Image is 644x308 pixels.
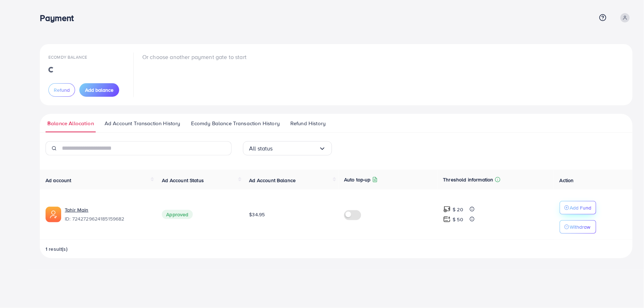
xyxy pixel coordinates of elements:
span: Ad Account Status [162,177,204,184]
span: Ad Account Transaction History [105,120,180,127]
span: Approved [162,210,192,219]
span: Ecomdy Balance [48,54,87,60]
span: All status [249,143,273,154]
button: Refund [48,83,75,97]
div: <span class='underline'>Tahir Main</span></br>7242729624185159682 [65,206,151,223]
span: Ad account [46,177,72,184]
img: top-up amount [443,206,451,213]
span: 1 result(s) [46,245,68,253]
p: Threshold information [443,175,493,184]
p: Add Fund [570,203,592,212]
span: Action [560,177,574,184]
span: $34.95 [249,211,265,218]
p: $ 50 [453,215,464,224]
button: Withdraw [560,220,596,234]
span: Balance Allocation [47,120,94,127]
span: Add balance [85,86,114,94]
p: Withdraw [570,223,591,231]
span: Ecomdy Balance Transaction History [191,120,280,127]
p: $ 20 [453,205,464,214]
img: ic-ads-acc.e4c84228.svg [46,207,61,222]
p: Auto top-up [344,175,371,184]
button: Add Fund [560,201,596,214]
div: Search for option [243,141,332,155]
span: Refund History [290,120,326,127]
span: Refund [54,86,70,94]
a: Tahir Main [65,206,89,213]
span: Ad Account Balance [249,177,296,184]
button: Add balance [79,83,119,97]
input: Search for option [273,143,319,154]
span: ID: 7242729624185159682 [65,215,151,222]
img: top-up amount [443,216,451,223]
h3: Payment [40,13,79,23]
p: Or choose another payment gate to start [142,53,247,61]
